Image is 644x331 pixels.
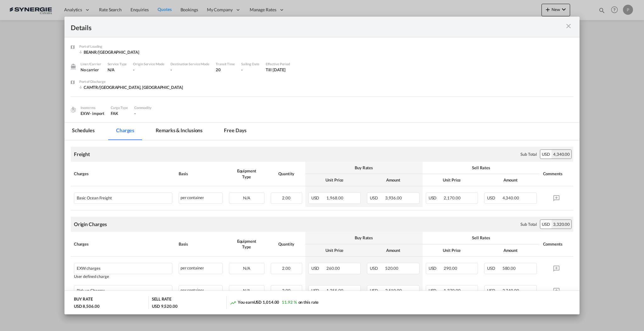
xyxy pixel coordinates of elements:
[71,23,523,31] div: Details
[111,105,128,111] div: Cargo Type
[487,195,502,200] span: USD
[502,195,519,200] span: 4,340.00
[429,195,443,200] span: USD
[77,193,146,200] div: Basic Ocean Freight
[326,266,340,271] span: 260.00
[444,266,457,271] span: 290.00
[74,303,100,309] div: USD 8,506.00
[308,235,419,241] div: Buy Rates
[74,241,172,247] div: Charges
[326,288,343,293] span: 1,255.00
[170,61,209,67] div: Destination Service Mode
[77,285,146,293] div: Pick up Charges
[241,67,259,73] div: -
[271,171,302,176] div: Quantity
[282,300,297,305] span: 11.92 %
[271,241,302,247] div: Quantity
[423,174,481,186] th: Unit Price
[179,285,223,296] div: per container
[74,221,107,228] div: Origin Charges
[364,174,422,186] th: Amount
[148,123,210,140] md-tab-item: Remarks & Inclusions
[540,232,574,256] th: Comments
[552,220,571,229] div: 3,320.00
[133,67,164,73] div: -
[90,111,104,116] div: - import
[311,195,326,200] span: USD
[385,266,398,271] span: 520.00
[370,288,384,293] span: USD
[243,266,250,271] span: N/A
[282,288,291,293] span: 2.00
[385,195,402,200] span: 3,936.00
[179,241,223,247] div: Basis
[305,244,364,257] th: Unit Price
[444,288,460,293] span: 1,370.00
[540,220,552,229] div: USD
[266,61,290,67] div: Effective Period
[370,266,384,271] span: USD
[74,296,93,303] div: BUY RATE
[179,263,223,274] div: per container
[74,151,90,158] div: Freight
[229,168,264,179] div: Equipment Type
[80,105,104,111] div: Incoterms
[502,266,516,271] span: 580.00
[64,123,102,140] md-tab-item: Schedules
[179,171,223,176] div: Basis
[385,288,402,293] span: 2,510.00
[540,150,552,159] div: USD
[520,221,537,227] div: Sub Total
[429,266,443,271] span: USD
[481,174,540,186] th: Amount
[79,84,183,90] div: CAMTR/Montreal, QC
[540,162,574,186] th: Comments
[502,288,519,293] span: 2,740.00
[282,195,291,200] span: 2.00
[444,195,460,200] span: 2,170.00
[216,123,254,140] md-tab-item: Free days
[487,266,502,271] span: USD
[152,296,171,303] div: SELL RATE
[311,266,326,271] span: USD
[79,79,183,84] div: Port of Discharge
[133,61,164,67] div: Origin Service Mode
[243,288,250,293] span: N/A
[134,105,152,111] div: Commodity
[370,195,384,200] span: USD
[311,288,326,293] span: USD
[429,288,443,293] span: USD
[134,111,136,116] span: -
[426,235,537,241] div: Sell Rates
[108,61,127,67] div: Service Type
[108,123,142,140] md-tab-item: Charges
[152,303,178,309] div: USD 9,520.00
[364,244,422,257] th: Amount
[79,49,139,55] div: BEANR/Antwerp
[229,238,264,250] div: Equipment Type
[230,300,236,306] md-icon: icon-trending-up
[216,67,235,73] div: 20
[70,106,77,113] img: cargo.png
[243,195,250,200] span: N/A
[179,193,223,204] div: per container
[79,44,139,49] div: Port of Loading
[80,111,104,116] div: EXW
[80,61,101,67] div: Liner/Carrier
[216,61,235,67] div: Transit Time
[282,266,291,271] span: 2.00
[80,67,101,73] div: No carrier
[487,288,502,293] span: USD
[74,171,172,176] div: Charges
[74,274,172,279] div: User defined charge
[565,22,572,30] md-icon: icon-close m-3 fg-AAA8AD cursor
[64,17,580,315] md-dialog: Port of Loading ...
[230,299,319,306] div: You earn on this rate
[108,67,115,72] span: N/A
[423,244,481,257] th: Unit Price
[266,67,286,73] div: Till 6 Sep 2025
[308,165,419,171] div: Buy Rates
[305,174,364,186] th: Unit Price
[481,244,540,257] th: Amount
[241,61,259,67] div: Sailing Date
